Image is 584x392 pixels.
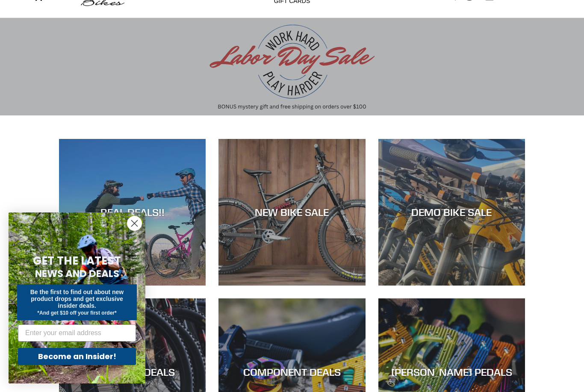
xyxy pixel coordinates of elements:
[30,289,124,309] span: Be the first to find out about new product drops and get exclusive insider deals.
[18,324,136,342] input: Enter your email address
[37,310,116,316] span: *And get $10 off your first order*
[378,365,525,378] div: [PERSON_NAME] PEDALS
[218,206,365,218] div: NEW BIKE SALE
[35,267,119,280] span: NEWS AND DEALS
[218,139,365,286] a: NEW BIKE SALE
[18,348,136,365] button: Become an Insider!
[59,139,206,286] a: REAL DEALS!!
[218,365,365,378] div: COMPONENT DEALS
[378,139,525,286] a: DEMO BIKE SALE
[33,253,121,268] span: GET THE LATEST
[378,206,525,218] div: DEMO BIKE SALE
[127,216,142,231] button: Close dialog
